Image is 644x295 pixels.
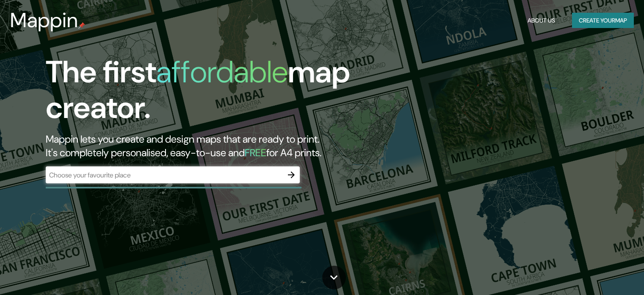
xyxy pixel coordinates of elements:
input: Choose your favourite place [46,170,283,180]
img: mappin-pin [78,22,85,29]
h5: FREE [245,146,266,159]
button: About Us [524,13,558,28]
button: Create yourmap [572,13,634,28]
h3: Mappin [10,8,78,32]
h1: The first map creator. [46,54,368,132]
h1: affordable [156,52,288,92]
h2: Mappin lets you create and design maps that are ready to print. It's completely personalised, eas... [46,132,368,160]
